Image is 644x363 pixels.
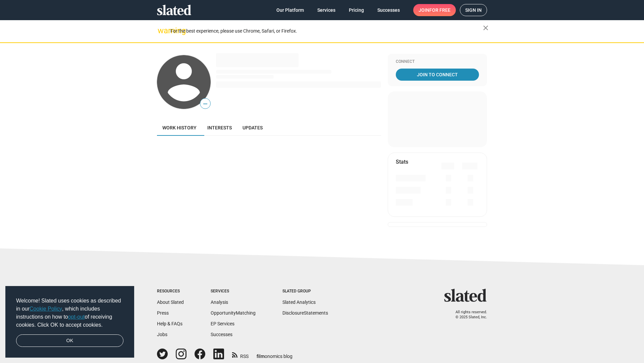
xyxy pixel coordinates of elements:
[211,299,228,305] a: Analysis
[243,125,263,130] span: Updates
[211,321,234,326] a: EP Services
[232,349,249,360] a: RSS
[282,310,328,316] a: DisclosureStatements
[282,299,316,305] a: Slated Analytics
[200,99,210,108] span: —
[207,125,232,130] span: Interests
[157,120,202,136] a: Work history
[377,4,400,16] span: Successes
[68,314,85,320] a: opt-out
[157,310,169,316] a: Press
[397,69,478,81] span: Join To Connect
[16,297,123,329] span: Welcome! Slated uses cookies as described in our , which includes instructions on how to of recei...
[465,4,482,16] span: Sign in
[157,321,182,326] a: Help & FAQs
[30,306,62,312] a: Cookie Policy
[448,310,487,320] p: All rights reserved. © 2025 Slated, Inc.
[257,348,292,360] a: filmonomics blog
[282,289,328,294] div: Slated Group
[5,286,134,358] div: cookieconsent
[349,4,364,16] span: Pricing
[157,289,184,294] div: Resources
[170,27,483,36] div: For the best experience, please use Chrome, Safari, or Firefox.
[396,59,479,65] div: Connect
[237,120,268,136] a: Updates
[312,4,341,16] a: Services
[460,4,487,16] a: Sign in
[16,334,123,347] a: dismiss cookie message
[396,158,408,165] mat-card-title: Stats
[202,120,237,136] a: Interests
[429,4,450,16] span: for free
[419,4,450,16] span: Join
[413,4,456,16] a: Joinfor free
[162,125,197,130] span: Work history
[372,4,405,16] a: Successes
[158,27,166,35] mat-icon: warning
[396,69,479,81] a: Join To Connect
[211,289,256,294] div: Services
[211,310,256,316] a: OpportunityMatching
[482,24,490,32] mat-icon: close
[211,332,232,337] a: Successes
[257,354,265,359] span: film
[343,4,369,16] a: Pricing
[271,4,309,16] a: Our Platform
[157,299,184,305] a: About Slated
[276,4,304,16] span: Our Platform
[157,332,167,337] a: Jobs
[317,4,335,16] span: Services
